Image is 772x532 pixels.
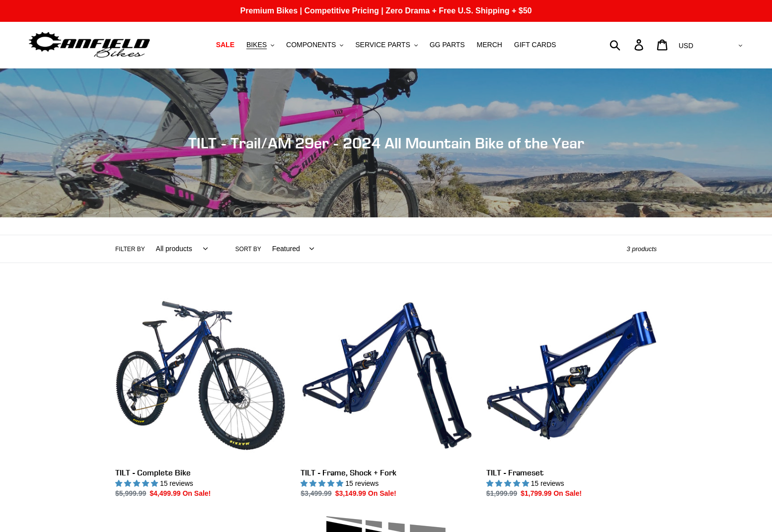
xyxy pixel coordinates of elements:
[188,134,584,152] span: TILT - Trail/AM 29er - 2024 All Mountain Bike of the Year
[216,41,234,49] span: SALE
[281,38,348,52] button: COMPONENTS
[509,38,561,52] a: GIFT CARDS
[115,245,145,254] label: Filter by
[211,38,239,52] a: SALE
[27,29,152,61] img: Canfield Bikes
[430,41,465,49] span: GG PARTS
[626,245,657,253] span: 3 products
[472,38,507,52] a: MERCH
[425,38,470,52] a: GG PARTS
[241,38,279,52] button: BIKES
[615,34,640,56] input: Search
[477,41,502,49] span: MERCH
[355,41,410,49] span: SERVICE PARTS
[246,41,267,49] span: BIKES
[350,38,422,52] button: SERVICE PARTS
[514,41,556,49] span: GIFT CARDS
[235,245,261,254] label: Sort by
[286,41,336,49] span: COMPONENTS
